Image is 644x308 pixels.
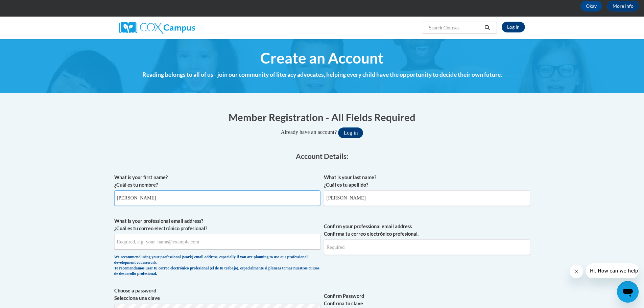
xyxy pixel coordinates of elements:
label: Choose a password Selecciona una clave [114,287,320,302]
button: Search [482,24,492,32]
button: Log in [338,127,363,138]
input: Metadata input [114,190,320,206]
input: Required [324,239,530,255]
label: Confirm your professional email address Confirma tu correo electrónico profesional. [324,223,530,238]
h4: Reading belongs to all of us - join our community of literacy advocates, helping every child have... [114,70,530,79]
a: More Info [607,1,639,11]
h1: Member Registration - All Fields Required [114,110,530,124]
iframe: Message from company [586,263,639,278]
span: Already have an account? [281,129,337,135]
input: Metadata input [114,234,320,250]
label: What is your first name? ¿Cuál es tu nombre? [114,174,320,189]
iframe: Close message [570,265,583,278]
img: Cox Campus [119,22,195,34]
label: What is your professional email address? ¿Cuál es tu correo electrónico profesional? [114,217,320,232]
input: Search Courses [428,24,482,32]
button: Okay [580,1,602,11]
iframe: Button to launch messaging window [617,281,639,303]
div: We recommend using your professional (work) email address, especially if you are planning to use ... [114,255,320,277]
label: What is your last name? ¿Cuál es tu apellido? [324,174,530,189]
span: Hi. How can we help? [4,5,55,10]
a: Log In [502,22,525,32]
span: Create an Account [260,49,384,67]
label: Confirm Password Confirma tu clave [324,292,530,307]
input: Metadata input [324,190,530,206]
span: Account Details: [296,152,349,160]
